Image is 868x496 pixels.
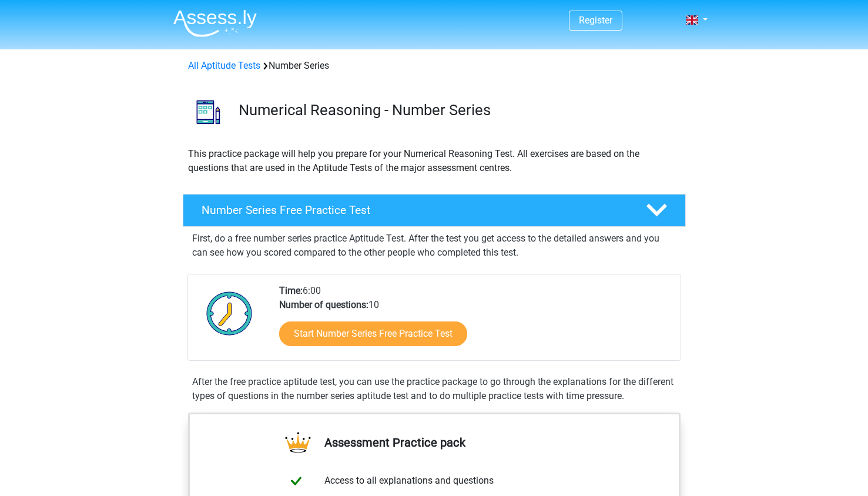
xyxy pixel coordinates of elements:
[200,284,259,343] img: Clock
[239,101,676,119] h3: Numerical Reasoning - Number Series
[187,375,681,403] div: After the free practice aptitude test, you can use the practice package to go through the explana...
[279,285,303,296] b: Time:
[202,203,627,217] h4: Number Series Free Practice Test
[279,321,467,346] a: Start Number Series Free Practice Test
[183,59,685,73] div: Number Series
[188,60,260,71] a: All Aptitude Tests
[279,299,368,310] b: Number of questions:
[178,194,691,227] a: Number Series Free Practice Test
[183,87,233,137] img: number series
[192,232,676,260] p: First, do a free number series practice Aptitude Test. After the test you get access to the detai...
[173,9,257,37] img: Assessly
[270,284,680,360] div: 6:00 10
[579,15,612,26] a: Register
[188,147,681,175] p: This practice package will help you prepare for your Numerical Reasoning Test. All exercises are ...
